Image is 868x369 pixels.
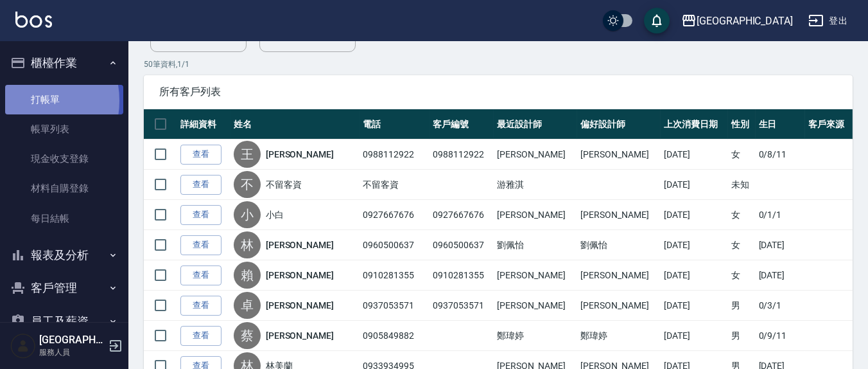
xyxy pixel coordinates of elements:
[728,260,755,291] td: 女
[180,296,221,316] a: 查看
[360,200,430,230] td: 0927667676
[360,260,430,291] td: 0910281355
[5,305,123,338] button: 員工及薪資
[661,109,728,139] th: 上次消費日期
[756,230,806,260] td: [DATE]
[494,291,577,321] td: [PERSON_NAME]
[177,109,230,139] th: 詳細資料
[661,291,728,321] td: [DATE]
[5,204,123,233] a: 每日結帳
[577,139,661,170] td: [PERSON_NAME]
[360,139,430,170] td: 0988112922
[234,262,261,289] div: 賴
[661,139,728,170] td: [DATE]
[728,200,755,230] td: 女
[266,208,284,221] a: 小白
[5,144,123,174] a: 現金收支登錄
[661,260,728,291] td: [DATE]
[266,148,334,161] a: [PERSON_NAME]
[180,326,221,346] a: 查看
[39,334,105,346] h5: [GEOGRAPHIC_DATA]
[234,171,261,198] div: 不
[756,291,806,321] td: 0/3/1
[234,141,261,168] div: 王
[494,139,577,170] td: [PERSON_NAME]
[756,321,806,351] td: 0/9/11
[5,239,123,272] button: 報表及分析
[430,291,494,321] td: 0937053571
[661,230,728,260] td: [DATE]
[756,139,806,170] td: 0/8/11
[728,291,755,321] td: 男
[494,230,577,260] td: 劉佩怡
[234,292,261,319] div: 卓
[430,200,494,230] td: 0927667676
[159,85,837,98] span: 所有客戶列表
[430,230,494,260] td: 0960500637
[661,170,728,200] td: [DATE]
[756,200,806,230] td: 0/1/1
[234,201,261,228] div: 小
[39,346,105,358] p: 服務人員
[577,260,661,291] td: [PERSON_NAME]
[756,109,806,139] th: 生日
[5,46,123,80] button: 櫃檯作業
[430,109,494,139] th: 客戶編號
[5,85,123,114] a: 打帳單
[5,114,123,144] a: 帳單列表
[360,170,430,200] td: 不留客資
[180,145,221,165] a: 查看
[360,291,430,321] td: 0937053571
[180,235,221,255] a: 查看
[234,322,261,349] div: 蔡
[180,265,221,285] a: 查看
[430,260,494,291] td: 0910281355
[266,239,334,251] a: [PERSON_NAME]
[234,231,261,258] div: 林
[728,109,755,139] th: 性別
[360,230,430,260] td: 0960500637
[697,13,793,29] div: [GEOGRAPHIC_DATA]
[577,321,661,351] td: 鄭瑋婷
[10,333,36,359] img: Person
[430,139,494,170] td: 0988112922
[494,109,577,139] th: 最近設計師
[577,230,661,260] td: 劉佩怡
[661,321,728,351] td: [DATE]
[661,200,728,230] td: [DATE]
[803,9,853,33] button: 登出
[577,291,661,321] td: [PERSON_NAME]
[577,200,661,230] td: [PERSON_NAME]
[577,109,661,139] th: 偏好設計師
[360,321,430,351] td: 0905849882
[494,260,577,291] td: [PERSON_NAME]
[494,170,577,200] td: 游雅淇
[180,175,221,195] a: 查看
[5,271,123,305] button: 客戶管理
[728,170,755,200] td: 未知
[494,321,577,351] td: 鄭瑋婷
[266,178,302,191] a: 不留客資
[728,230,755,260] td: 女
[266,269,334,282] a: [PERSON_NAME]
[494,200,577,230] td: [PERSON_NAME]
[144,59,853,70] p: 50 筆資料, 1 / 1
[5,174,123,203] a: 材料自購登錄
[805,109,853,139] th: 客戶來源
[644,8,670,33] button: save
[756,260,806,291] td: [DATE]
[728,321,755,351] td: 男
[15,12,52,28] img: Logo
[230,109,360,139] th: 姓名
[728,139,755,170] td: 女
[676,8,798,34] button: [GEOGRAPHIC_DATA]
[266,329,334,342] a: [PERSON_NAME]
[180,205,221,225] a: 查看
[266,299,334,312] a: [PERSON_NAME]
[360,109,430,139] th: 電話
